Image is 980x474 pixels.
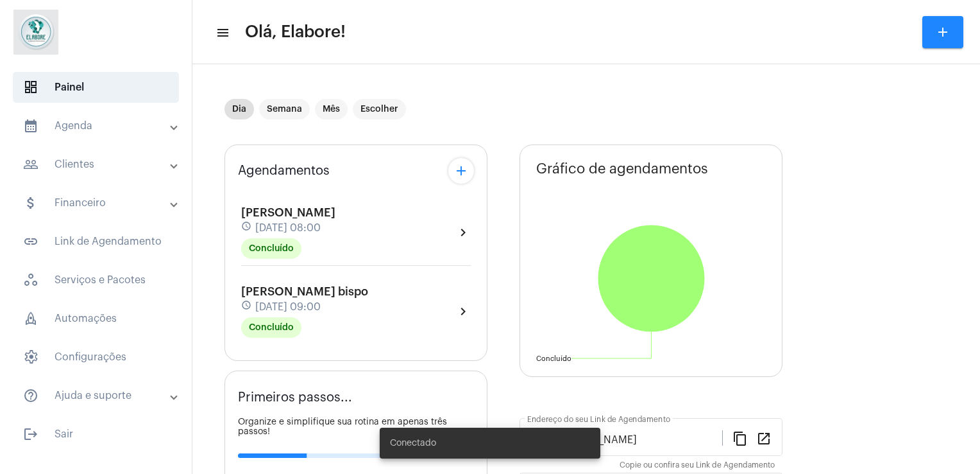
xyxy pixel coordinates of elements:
[23,234,38,249] mat-icon: sidenav icon
[241,221,253,235] mat-icon: schedule
[8,188,192,218] mat-expansion-panel-header: sidenav iconFinanceiro
[215,25,228,40] mat-icon: sidenav icon
[13,342,179,373] span: Configurações
[453,163,469,179] mat-icon: add
[527,434,722,446] input: Link
[935,24,950,40] mat-icon: add
[536,355,571,362] text: Concluído
[241,317,301,338] mat-chip: Concluído
[8,380,192,411] mat-expansion-panel-header: sidenav iconAjuda e suporte
[13,72,179,103] span: Painel
[241,286,368,297] span: [PERSON_NAME] bispo
[455,304,471,319] mat-icon: chevron_right
[23,157,38,172] mat-icon: sidenav icon
[23,426,38,442] mat-icon: sidenav icon
[238,417,447,436] span: Organize e simplifique sua rotina em apenas três passos!
[23,388,171,403] mat-panel-title: Ajuda e suporte
[8,110,192,141] mat-expansion-panel-header: sidenav iconAgenda
[13,265,179,295] span: Serviços e Pacotes
[23,272,38,288] span: sidenav icon
[23,349,38,365] span: sidenav icon
[238,164,330,178] span: Agendamentos
[259,99,310,119] mat-chip: Semana
[536,161,708,177] span: Gráfico de agendamentos
[315,99,348,119] mat-chip: Mês
[23,118,171,134] mat-panel-title: Agenda
[241,300,253,314] mat-icon: schedule
[13,303,179,334] span: Automações
[23,195,171,211] mat-panel-title: Financeiro
[353,99,406,119] mat-chip: Escolher
[255,301,321,313] span: [DATE] 09:00
[8,149,192,180] mat-expansion-panel-header: sidenav iconClientes
[241,238,301,259] mat-chip: Concluído
[455,225,471,240] mat-icon: chevron_right
[620,461,775,470] mat-hint: Copie ou confira seu Link de Agendamento
[23,80,38,95] span: sidenav icon
[390,437,436,450] span: Conectado
[23,195,38,211] mat-icon: sidenav icon
[756,430,772,446] mat-icon: open_in_new
[224,99,254,119] mat-chip: Dia
[732,430,748,446] mat-icon: content_copy
[23,388,38,403] mat-icon: sidenav icon
[23,311,38,326] span: sidenav icon
[245,22,346,42] span: Olá, Elabore!
[10,6,62,58] img: 4c6856f8-84c7-1050-da6c-cc5081a5dbaf.jpg
[23,157,171,172] mat-panel-title: Clientes
[238,391,352,405] span: Primeiros passos...
[13,226,179,257] span: Link de Agendamento
[241,207,335,218] span: [PERSON_NAME]
[255,222,321,234] span: [DATE] 08:00
[23,118,38,134] mat-icon: sidenav icon
[13,419,179,450] span: Sair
